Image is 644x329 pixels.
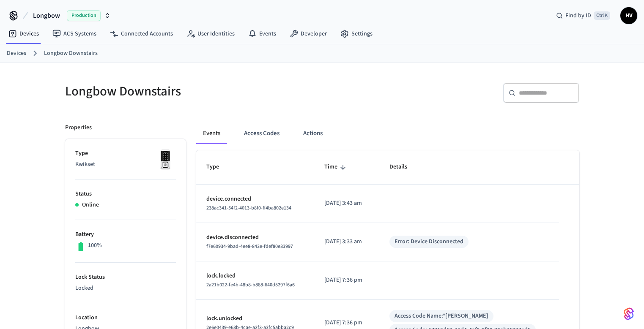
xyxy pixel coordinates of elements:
span: Find by ID [565,11,591,20]
p: [DATE] 3:33 am [324,237,370,246]
a: Events [241,26,283,41]
img: Kwikset Halo Touchscreen Wifi Enabled Smart Lock, Polished Chrome, Front [155,149,176,170]
a: User Identities [180,26,241,41]
p: [DATE] 3:43 am [324,199,370,208]
p: lock.unlocked [206,314,304,323]
h5: Longbow Downstairs [65,83,317,100]
span: Type [206,160,230,174]
div: Error: Device Disconnected [395,237,463,246]
p: Locked [75,284,176,293]
div: ant example [196,123,579,144]
p: [DATE] 7:36 pm [324,276,370,285]
a: ACS Systems [46,26,103,41]
div: Access Code Name: *[PERSON_NAME] [395,312,488,321]
p: Battery [75,230,176,239]
img: SeamLogoGradient.69752ec5.svg [624,307,634,321]
p: Online [82,201,99,209]
span: 2a21b022-fe4b-48b8-b888-640d5297f6a6 [206,281,295,288]
a: Settings [334,26,379,41]
a: Devices [2,26,46,41]
p: Properties [65,123,92,132]
span: 238ac341-54f2-4013-b8f0-ff4ba802e134 [206,204,291,212]
span: Ctrl K [594,11,610,20]
button: Events [196,123,227,144]
p: Type [75,149,176,158]
button: Actions [296,123,329,144]
span: Time [324,160,348,174]
a: Connected Accounts [103,26,180,41]
p: 100% [88,241,102,250]
p: lock.locked [206,272,304,280]
p: device.connected [206,195,304,204]
span: f7e60934-9bad-4ee8-843e-fdef80e83997 [206,243,293,250]
span: HV [621,8,636,23]
span: Details [389,160,418,174]
a: Developer [283,26,334,41]
p: Location [75,313,176,322]
a: Devices [7,49,26,58]
p: [DATE] 7:36 pm [324,318,370,327]
div: Find by IDCtrl K [549,8,617,23]
button: HV [620,7,637,24]
p: device.disconnected [206,233,304,242]
button: Access Codes [237,123,286,144]
p: Status [75,190,176,198]
a: Longbow Downstairs [44,49,98,58]
span: Longbow [33,11,60,21]
p: Lock Status [75,273,176,282]
span: Production [67,10,101,21]
p: Kwikset [75,160,176,169]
